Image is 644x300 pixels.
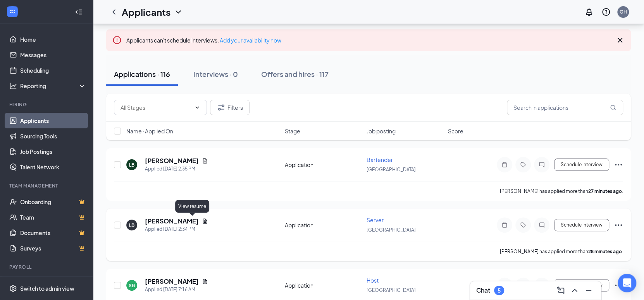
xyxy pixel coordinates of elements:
[20,240,86,256] a: SurveysCrown
[20,128,86,144] a: Sourcing Tools
[615,36,625,45] svg: Cross
[20,194,86,210] a: OnboardingCrown
[367,167,416,172] span: [GEOGRAPHIC_DATA]
[126,37,281,44] span: Applicants can't schedule interviews.
[145,225,208,233] div: Applied [DATE] 2:34 PM
[518,222,528,228] svg: Tag
[601,7,611,17] svg: QuestionInfo
[145,217,199,225] h5: [PERSON_NAME]
[114,69,170,79] div: Applications · 116
[367,127,396,135] span: Job posting
[507,100,623,115] input: Search in applications
[9,182,85,189] div: Team Management
[202,158,208,164] svg: Document
[620,9,627,15] div: GH
[20,82,87,90] div: Reporting
[145,157,199,165] h5: [PERSON_NAME]
[20,32,86,47] a: Home
[568,284,581,297] button: ChevronUp
[20,63,86,78] a: Scheduling
[582,284,595,297] button: Minimize
[498,287,501,294] div: 5
[145,165,208,173] div: Applied [DATE] 2:35 PM
[537,162,546,168] svg: ChatInactive
[367,156,393,163] span: Bartender
[9,264,85,270] div: Payroll
[537,222,546,228] svg: ChatInactive
[20,113,86,128] a: Applicants
[20,47,86,63] a: Messages
[112,36,122,45] svg: Error
[584,7,594,17] svg: Notifications
[174,7,183,17] svg: ChevronDown
[20,144,86,159] a: Job Postings
[20,159,86,175] a: Talent Network
[618,274,636,292] div: Open Intercom Messenger
[261,69,329,79] div: Offers and hires · 117
[122,5,170,19] h1: Applicants
[9,8,16,15] svg: WorkstreamLogo
[610,104,616,111] svg: MagnifyingGlass
[556,286,565,295] svg: ComposeMessage
[500,162,509,168] svg: Note
[584,286,593,295] svg: Minimize
[145,277,199,286] h5: [PERSON_NAME]
[220,37,281,44] a: Add your availability now
[570,286,579,295] svg: ChevronUp
[194,104,200,111] svg: ChevronDown
[175,200,209,213] div: View resume
[129,162,134,168] div: LB
[500,222,509,228] svg: Note
[121,103,191,112] input: All Stages
[129,222,134,228] div: LB
[367,216,384,223] span: Server
[75,8,83,16] svg: Collapse
[193,69,238,79] div: Interviews · 0
[554,159,609,171] button: Schedule Interview
[9,101,85,108] div: Hiring
[9,285,17,292] svg: Settings
[217,103,226,112] svg: Filter
[518,162,528,168] svg: Tag
[554,219,609,231] button: Schedule Interview
[614,220,623,230] svg: Ellipses
[285,281,362,289] div: Application
[145,286,208,293] div: Applied [DATE] 7:16 AM
[285,161,362,169] div: Application
[129,282,135,289] div: SB
[500,188,623,194] p: [PERSON_NAME] has applied more than .
[20,275,86,291] a: PayrollCrown
[202,278,208,285] svg: Document
[367,287,416,293] span: [GEOGRAPHIC_DATA]
[20,225,86,240] a: DocumentsCrown
[448,127,463,135] span: Score
[500,248,623,255] p: [PERSON_NAME] has applied more than .
[20,210,86,225] a: TeamCrown
[285,221,362,229] div: Application
[9,82,17,90] svg: Analysis
[554,279,609,291] button: Schedule Interview
[20,285,74,292] div: Switch to admin view
[476,286,490,295] h3: Chat
[109,7,119,17] svg: ChevronLeft
[367,227,416,233] span: [GEOGRAPHIC_DATA]
[588,249,622,254] b: 28 minutes ago
[588,188,622,194] b: 27 minutes ago
[614,281,623,290] svg: Ellipses
[614,160,623,169] svg: Ellipses
[554,284,567,297] button: ComposeMessage
[285,127,300,135] span: Stage
[202,218,208,224] svg: Document
[210,100,250,115] button: Filter Filters
[367,277,379,284] span: Host
[126,127,173,135] span: Name · Applied On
